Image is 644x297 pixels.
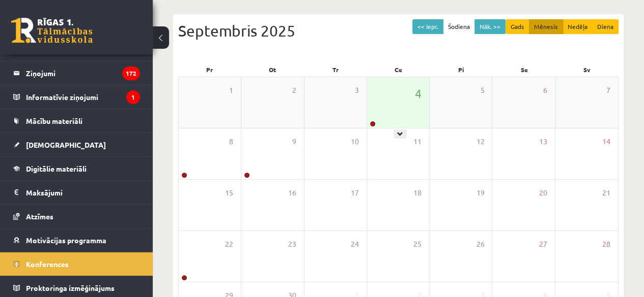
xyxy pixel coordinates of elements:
span: 19 [476,187,484,199]
span: 13 [539,136,547,147]
span: 16 [288,187,296,199]
button: Gads [506,19,529,34]
button: Šodiena [443,19,475,34]
span: 24 [351,239,359,250]
button: Nāk. >> [474,19,506,34]
span: 20 [539,187,547,199]
a: Rīgas 1. Tālmācības vidusskola [11,18,93,43]
span: 12 [476,136,484,147]
a: Informatīvie ziņojumi1 [13,85,140,109]
span: 18 [413,187,422,199]
div: Se [493,62,556,77]
div: Tr [304,62,367,77]
span: 4 [415,85,422,102]
a: Ziņojumi172 [13,61,140,85]
i: 172 [122,67,140,80]
span: 17 [351,187,359,199]
i: 1 [126,90,140,104]
span: 25 [413,239,422,250]
span: 14 [602,136,610,147]
span: 26 [476,239,484,250]
span: 6 [543,85,547,96]
a: [DEMOGRAPHIC_DATA] [13,133,140,156]
legend: Maksājumi [26,181,140,204]
span: Proktoringa izmēģinājums [26,283,115,292]
span: 22 [225,239,233,250]
span: 27 [539,239,547,250]
span: 15 [225,187,233,199]
div: Ot [241,62,304,77]
span: 2 [292,85,296,96]
span: Konferences [26,259,69,269]
span: 5 [480,85,484,96]
button: Mēnesis [529,19,563,34]
div: Ce [367,62,430,77]
span: 10 [351,136,359,147]
a: Motivācijas programma [13,228,140,252]
span: Motivācijas programma [26,236,106,245]
div: Pi [430,62,493,77]
span: 8 [229,136,233,147]
span: 11 [413,136,422,147]
span: 9 [292,136,296,147]
span: Mācību materiāli [26,116,82,125]
span: Digitālie materiāli [26,164,87,173]
button: Nedēļa [563,19,593,34]
div: Pr [178,62,241,77]
span: 28 [602,239,610,250]
legend: Ziņojumi [26,61,140,85]
legend: Informatīvie ziņojumi [26,85,140,109]
div: Septembris 2025 [178,19,619,42]
span: 7 [606,85,610,96]
a: Digitālie materiāli [13,157,140,180]
span: [DEMOGRAPHIC_DATA] [26,140,106,149]
button: << Iepr. [412,19,443,34]
span: 21 [602,187,610,199]
button: Diena [592,19,619,34]
div: Sv [555,62,619,77]
span: 3 [355,85,359,96]
span: 1 [229,85,233,96]
a: Atzīmes [13,205,140,228]
span: Atzīmes [26,212,53,221]
a: Mācību materiāli [13,109,140,133]
a: Konferences [13,252,140,276]
a: Maksājumi [13,181,140,204]
span: 23 [288,239,296,250]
